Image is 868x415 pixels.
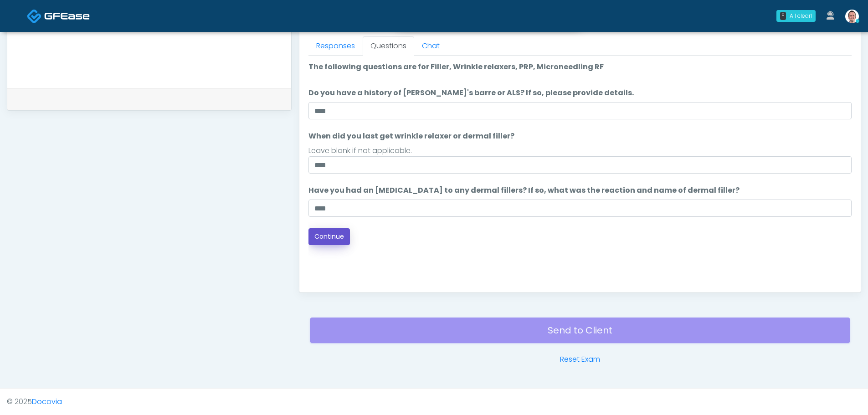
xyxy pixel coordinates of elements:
div: 0 [780,12,786,20]
button: Open LiveChat chat widget [7,4,35,31]
img: Docovia [44,11,90,20]
label: Have you had an [MEDICAL_DATA] to any dermal fillers? If so, what was the reaction and name of de... [308,185,740,196]
a: Docovia [32,396,62,407]
a: Reset Exam [560,354,600,365]
a: Chat [414,36,447,56]
img: Trevor Hazen [845,10,859,23]
label: The following questions are for Filler, Wrinkle relaxers, PRP, Microneedling RF [308,61,604,72]
a: 0 All clear! [771,6,821,26]
label: When did you last get wrinkle relaxer or dermal filler? [308,131,514,142]
img: Docovia [27,9,42,24]
label: Do you have a history of [PERSON_NAME]'s barre or ALS? If so, please provide details. [308,87,634,98]
button: Continue [308,228,350,245]
a: Docovia [27,1,90,31]
div: Leave blank if not applicable. [308,145,852,156]
a: Responses [308,36,363,56]
div: All clear! [790,12,812,20]
a: Questions [363,36,414,56]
